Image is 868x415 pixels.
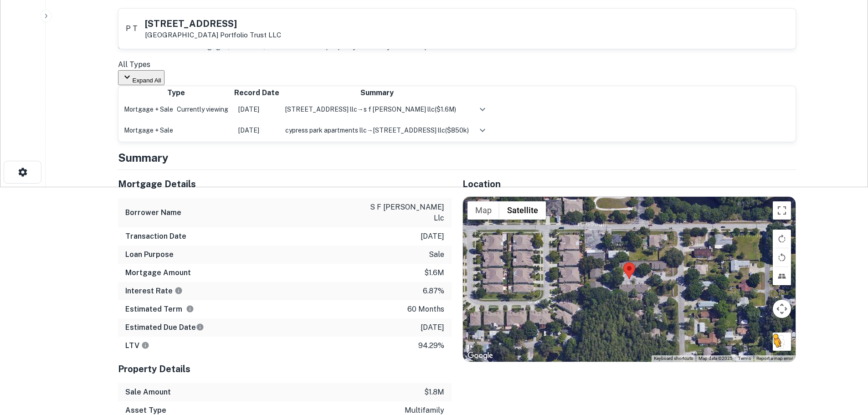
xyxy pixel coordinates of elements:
[773,201,791,220] button: Toggle fullscreen view
[118,59,796,70] div: All Types
[773,300,791,318] button: Map camera controls
[125,207,181,218] h6: Borrower Name
[475,123,490,138] button: expand row
[362,202,444,224] p: s f [PERSON_NAME] llc
[285,127,367,134] span: cypress park apartments llc
[285,106,357,113] span: [STREET_ADDRESS] llc
[196,323,204,331] svg: Estimate is based on a standard schedule for this type of loan.
[125,286,183,297] h6: Interest Rate
[118,70,165,85] button: Expand All
[773,267,791,285] button: Tilt map
[773,333,791,351] button: Drag Pegman onto the map to open Street View
[175,287,183,295] svg: The interest rates displayed on the website are for informational purposes only and may be report...
[499,201,546,220] button: Show satellite imagery
[421,322,444,333] p: [DATE]
[119,87,233,99] th: Type
[285,104,469,114] div: →
[145,31,281,39] p: [GEOGRAPHIC_DATA]
[773,230,791,248] button: Rotate map clockwise
[141,341,149,349] svg: LTVs displayed on the website are for informational purposes only and may be reported incorrectly...
[124,106,173,113] span: Mortgage + Sale
[822,342,868,386] iframe: Chat Widget
[465,350,495,362] a: Open this area in Google Maps (opens a new window)
[125,322,204,333] h6: Estimated Due Date
[118,362,452,376] h5: Property Details
[186,305,194,313] svg: Term is based on a standard schedule for this type of loan.
[424,387,444,398] p: $1.8m
[126,23,138,34] p: P T
[467,201,499,220] button: Show street map
[654,355,693,362] button: Keyboard shortcuts
[125,249,174,260] h6: Loan Purpose
[234,121,280,140] td: [DATE]
[285,125,469,135] div: →
[364,106,435,113] span: s f [PERSON_NAME] llc
[445,127,469,134] span: ($ 850k )
[125,304,194,315] h6: Estimated Term
[699,356,733,361] span: Map data ©2025
[234,87,280,99] th: Record Date
[177,104,228,114] span: Currently viewing
[373,127,445,134] span: [STREET_ADDRESS] llc
[475,102,490,117] button: expand row
[773,248,791,266] button: Rotate map counterclockwise
[465,350,495,362] img: Google
[435,106,456,113] span: ($ 1.6M )
[125,267,191,278] h6: Mortgage Amount
[125,340,149,351] h6: LTV
[220,31,281,39] a: Portfolio Trust LLC
[738,356,751,361] a: Terms (opens in new tab)
[756,356,793,361] a: Report a map error
[124,127,173,134] span: Mortgage + Sale
[145,19,281,28] h5: [STREET_ADDRESS]
[421,231,444,242] p: [DATE]
[125,231,186,242] h6: Transaction Date
[418,340,444,351] p: 94.29%
[118,149,796,166] h4: Summary
[407,304,444,315] p: 60 months
[429,249,444,260] p: sale
[234,100,280,119] td: [DATE]
[423,286,444,297] p: 6.87%
[118,177,452,191] h5: Mortgage Details
[125,387,171,398] h6: Sale Amount
[281,87,473,99] th: Summary
[462,177,796,191] h5: Location
[424,267,444,278] p: $1.6m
